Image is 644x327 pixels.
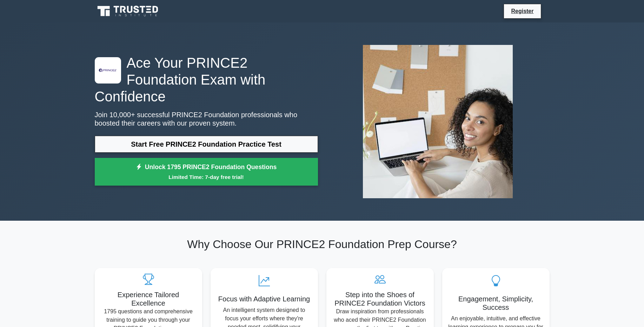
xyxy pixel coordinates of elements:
p: Join 10,000+ successful PRINCE2 Foundation professionals who boosted their careers with our prove... [95,111,318,127]
h5: Engagement, Simplicity, Success [448,295,544,312]
a: Register [507,7,538,15]
h5: Experience Tailored Excellence [100,291,197,307]
h1: Ace Your PRINCE2 Foundation Exam with Confidence [95,54,318,105]
h5: Step into the Shoes of PRINCE2 Foundation Victors [332,291,428,307]
a: Unlock 1795 PRINCE2 Foundation QuestionsLimited Time: 7-day free trial! [95,158,318,186]
h5: Focus with Adaptive Learning [216,295,312,303]
small: Limited Time: 7-day free trial! [104,173,309,181]
h2: Why Choose Our PRINCE2 Foundation Prep Course? [95,238,550,251]
a: Start Free PRINCE2 Foundation Practice Test [95,136,318,153]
